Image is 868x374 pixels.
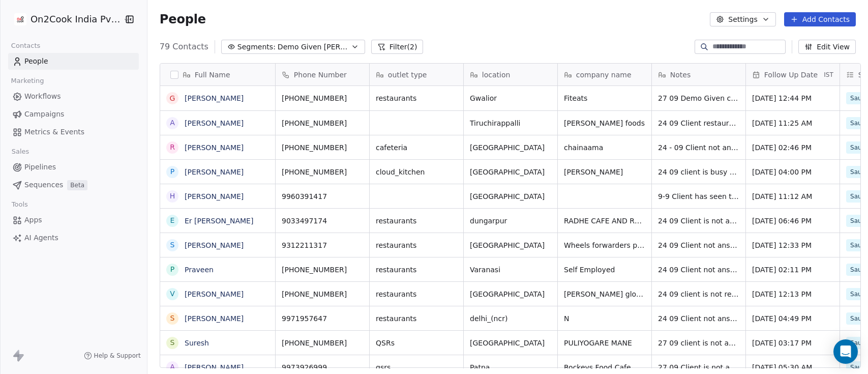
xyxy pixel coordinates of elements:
span: Follow Up Date [764,70,818,80]
span: [PHONE_NUMBER] [282,142,363,153]
span: delhi_(ncr) [470,313,551,324]
img: on2cook%20logo-04%20copy.jpg [14,13,26,25]
span: restaurants [376,265,457,275]
div: H [170,191,175,202]
span: 24 09 client is busy will call back once she is free. 18 9 Client virtual demo done CLient needs ... [658,167,739,177]
span: Contacts [7,38,45,53]
div: S [170,240,174,250]
span: Fiteats [564,93,645,103]
span: Tools [7,197,32,212]
span: Self Employed [564,265,645,275]
span: cloud_kitchen [376,167,457,177]
a: Metrics & Events [8,124,139,140]
span: [PERSON_NAME] global e-store [564,289,645,299]
span: PULIYOGARE MANE [564,338,645,348]
div: Phone Number [276,64,369,85]
span: Sequences [24,180,63,190]
span: [PHONE_NUMBER] [282,93,363,103]
span: restaurants [376,240,457,250]
a: [PERSON_NAME] [185,192,244,200]
div: P [170,264,174,275]
span: chainaama [564,142,645,153]
span: restaurants [376,313,457,324]
span: [PHONE_NUMBER] [282,265,363,275]
a: Help & Support [84,352,141,360]
span: [DATE] 12:13 PM [752,289,833,299]
span: [GEOGRAPHIC_DATA] [470,167,551,177]
a: Er [PERSON_NAME] [185,217,253,225]
span: location [482,70,511,80]
button: Filter(2) [371,40,424,54]
span: 79 Contacts [160,41,208,53]
span: Full Name [195,70,230,80]
span: [DATE] 04:49 PM [752,313,833,324]
span: RADHE CAFE AND RESTAURANT [564,216,645,226]
a: [PERSON_NAME] [185,143,244,152]
a: Workflows [8,88,139,105]
span: 9-9 Client has seen the Virtual demo will update soon for ambassador. before that he wants to hav... [658,191,739,202]
span: Pipelines [24,162,56,172]
a: Campaigns [8,106,139,123]
span: Phone Number [294,70,347,80]
span: [PERSON_NAME] foods [564,118,645,128]
a: People [8,53,139,70]
span: [GEOGRAPHIC_DATA] [470,142,551,153]
span: 24 09 Client restaurant is under construction he will get back after discussing with partner call... [658,118,739,128]
span: [DATE] 12:44 PM [752,93,833,103]
span: 9973926999 [282,362,363,372]
div: Notes [652,64,745,85]
span: Metrics & Events [24,127,84,137]
span: restaurants [376,289,457,299]
span: Workflows [24,91,61,102]
span: Notes [670,70,691,80]
span: restaurants [376,216,457,226]
span: Beta [67,180,87,190]
a: [PERSON_NAME] [185,94,244,102]
div: Open Intercom Messenger [833,339,858,364]
span: [PHONE_NUMBER] [282,289,363,299]
span: dungarpur [470,216,551,226]
span: [PHONE_NUMBER] [282,167,363,177]
div: A [170,362,175,372]
span: Rockeys Food Cafe [564,362,645,372]
span: [GEOGRAPHIC_DATA] [470,191,551,202]
a: [PERSON_NAME] [185,314,244,323]
span: 27 09 client is not answering calls 12 09 client said he will get back as he is currently travell... [658,338,739,348]
span: On2Cook India Pvt. Ltd. [31,13,121,26]
span: cafeteria [376,142,457,153]
span: Varanasi [470,265,551,275]
span: Tiruchirappalli [470,118,551,128]
span: Segments: [237,42,276,52]
div: E [170,215,174,226]
div: V [170,289,175,299]
div: R [170,142,175,153]
span: [PHONE_NUMBER] [282,338,363,348]
span: 24 09 Client not answering calls 15 09 Client not answering calls 04-09 11:18 reconfirmed 01-09 c... [658,240,739,250]
span: People [160,12,206,27]
button: Edit View [798,40,856,54]
span: Demo Given [PERSON_NAME] [278,42,349,52]
a: Praveen [185,266,214,274]
span: 24 09 Client not answering calls 15 09 Client not answering calls 5 09 He will plan Onsite Demo o... [658,265,739,275]
span: People [24,56,48,67]
span: [DATE] 06:46 PM [752,216,833,226]
div: company name [558,64,651,85]
span: Wheels forwarders pvt ltd [564,240,645,250]
span: qsrs [376,362,457,372]
span: [GEOGRAPHIC_DATA] [470,289,551,299]
span: Patna [470,362,551,372]
div: location [464,64,557,85]
div: Full Name [160,64,275,85]
span: [DATE] 04:00 PM [752,167,833,177]
span: [DATE] 02:46 PM [752,142,833,153]
span: [PHONE_NUMBER] [282,118,363,128]
span: 24 09 Client is not answering call Wa Sent 15 09 Client was trying to reach [PERSON_NAME] but as ... [658,216,739,226]
div: outlet type [370,64,463,85]
span: outlet type [388,70,427,80]
span: Campaigns [24,109,64,120]
button: Add Contacts [784,12,856,26]
span: 27 09 Demo Given client has asked for quote have shared the same with full accessories @ 1.70 inc... [658,93,739,103]
span: [DATE] 11:12 AM [752,191,833,202]
span: 9033497174 [282,216,363,226]
span: 27 09 Client is not answering calls 22 09 client plan is on hold as his team is still looking for... [658,362,739,372]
